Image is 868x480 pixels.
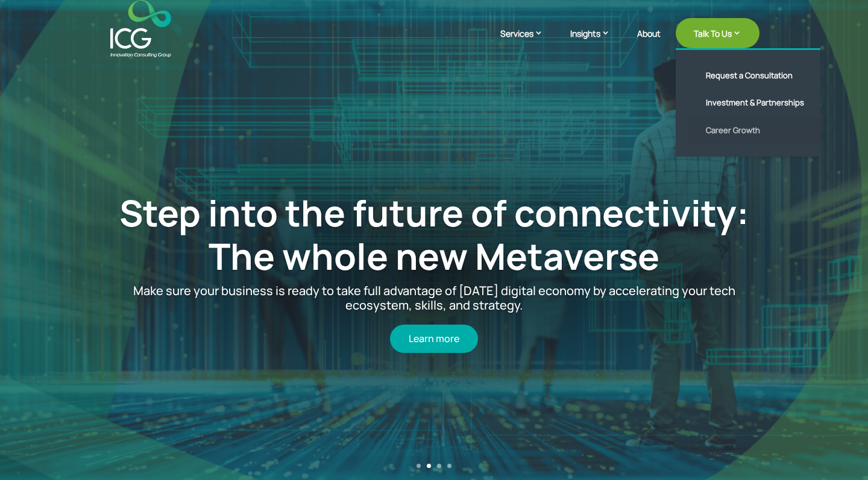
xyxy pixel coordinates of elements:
a: Services [500,27,555,57]
div: Chat-Widget [661,350,868,480]
a: Step into the future of connectivity: The whole new Metaverse [119,188,749,281]
a: Talk To Us [676,18,759,48]
a: Investment & Partnerships [688,89,826,117]
a: Career Growth [688,117,826,145]
p: Make sure your business is ready to take full advantage of [DATE] digital economy by accelerating... [113,284,755,313]
a: 3 [437,464,441,468]
a: 4 [447,464,451,468]
a: 1 [417,464,421,468]
a: Request a Consultation [688,62,826,90]
iframe: Chat Widget [661,350,868,480]
a: 2 [427,464,431,468]
a: About [637,29,661,57]
a: Learn more [390,325,478,353]
a: Insights [570,27,622,57]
